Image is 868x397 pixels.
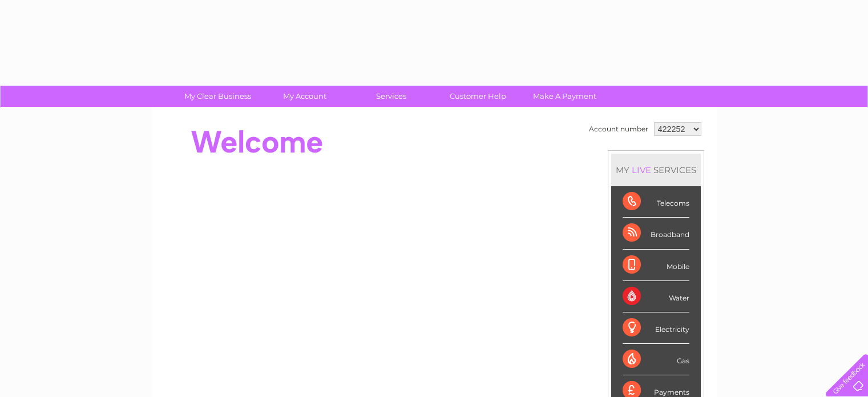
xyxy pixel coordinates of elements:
a: Make A Payment [518,86,612,107]
div: LIVE [629,165,653,175]
div: Broadband [623,218,689,249]
div: Mobile [623,250,689,281]
div: Gas [623,344,689,375]
div: Electricity [623,312,689,344]
div: MY SERVICES [611,154,701,186]
div: Telecoms [623,186,689,218]
a: My Clear Business [171,86,265,107]
a: Customer Help [431,86,525,107]
td: Account number [586,119,651,139]
div: Water [623,281,689,312]
a: Services [344,86,438,107]
a: My Account [257,86,352,107]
